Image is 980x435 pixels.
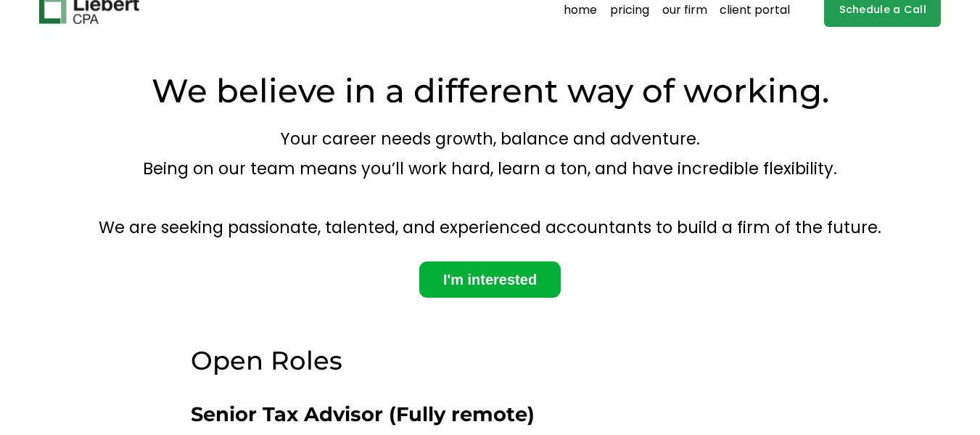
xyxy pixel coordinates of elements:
h3: Open Roles [191,343,789,378]
strong: Senior Tax Advisor (Fully remote) [191,402,535,426]
p: Your career needs growth, balance and adventure. Being on our team means you’ll work hard, learn ... [39,124,941,242]
h2: We believe in a different way of working. [39,70,941,113]
a: I'm interested [419,261,561,298]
